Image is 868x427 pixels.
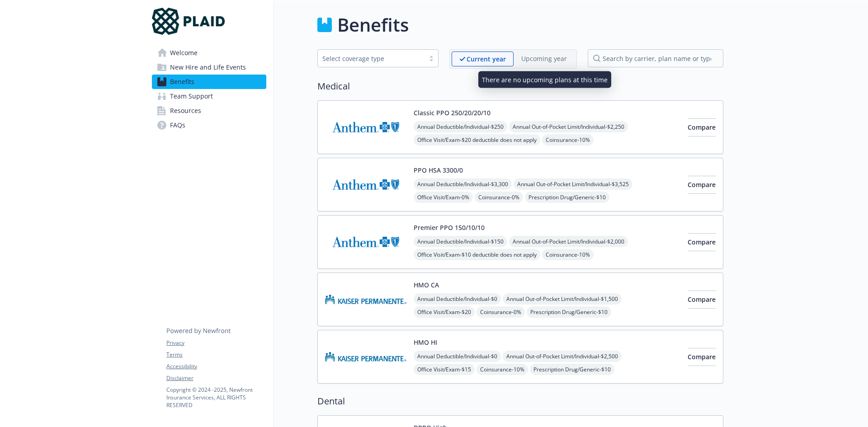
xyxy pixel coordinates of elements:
span: Coinsurance - 10% [542,249,594,260]
span: Office Visit/Exam - $20 deductible does not apply [414,134,540,145]
span: Annual Deductible/Individual - $0 [414,293,501,305]
span: Prescription Drug/Generic - $10 [527,306,611,318]
span: FAQs [170,118,185,132]
span: Annual Out-of-Pocket Limit/Individual - $3,525 [514,178,632,190]
span: Compare [688,352,716,361]
input: search by carrier, plan name or type [588,49,723,67]
a: Terms [166,351,266,359]
img: Anthem Blue Cross carrier logo [325,223,406,261]
p: Copyright © 2024 - 2025 , Newfront Insurance Services, ALL RIGHTS RESERVED [166,386,266,409]
button: Compare [688,176,716,194]
span: Compare [688,123,716,131]
a: Resources [152,103,266,118]
a: Privacy [166,339,266,347]
span: Benefits [170,75,194,89]
button: Compare [688,118,716,136]
span: Annual Out-of-Pocket Limit/Individual - $2,250 [509,121,628,132]
span: Compare [688,180,716,189]
h2: Dental [317,394,723,408]
span: Upcoming year [514,52,575,66]
span: Office Visit/Exam - $10 deductible does not apply [414,249,540,260]
a: Accessibility [166,362,266,371]
button: HMO CA [414,280,439,290]
a: Team Support [152,89,266,103]
img: Kaiser Permanente of Hawaii carrier logo [325,338,406,376]
span: Annual Deductible/Individual - $3,300 [414,178,512,190]
img: Anthem Blue Cross carrier logo [325,165,406,204]
button: Compare [688,233,716,251]
img: Kaiser Permanente Insurance Company carrier logo [325,280,406,319]
span: Compare [688,295,716,304]
h1: Benefits [337,11,409,38]
span: Compare [688,238,716,246]
p: Upcoming year [521,54,567,63]
button: Compare [688,348,716,366]
span: Prescription Drug/Generic - $10 [530,364,614,375]
button: Premier PPO 150/10/10 [414,223,485,232]
span: Prescription Drug/Generic - $10 [525,192,609,203]
span: Annual Out-of-Pocket Limit/Individual - $1,500 [503,293,622,305]
h2: Medical [317,80,723,93]
span: Team Support [170,89,213,103]
p: Current year [467,54,506,64]
img: Anthem Blue Cross carrier logo [325,108,406,146]
a: Benefits [152,75,266,89]
a: Disclaimer [166,374,266,382]
span: Annual Out-of-Pocket Limit/Individual - $2,000 [509,236,628,247]
div: Select coverage type [322,54,420,63]
a: FAQs [152,118,266,132]
span: Office Visit/Exam - $20 [414,306,475,318]
button: Compare [688,291,716,309]
span: Annual Out-of-Pocket Limit/Individual - $2,500 [503,351,622,362]
button: Classic PPO 250/20/20/10 [414,108,491,117]
span: Coinsurance - 0% [476,306,525,318]
a: Welcome [152,46,266,60]
span: Coinsurance - 10% [476,364,528,375]
span: New Hire and Life Events [170,60,246,75]
button: PPO HSA 3300/0 [414,165,463,175]
span: Annual Deductible/Individual - $250 [414,121,507,132]
span: Resources [170,103,201,118]
span: Coinsurance - 10% [542,134,594,145]
span: Welcome [170,46,198,60]
span: Office Visit/Exam - 0% [414,192,473,203]
span: Annual Deductible/Individual - $150 [414,236,507,247]
span: Office Visit/Exam - $15 [414,364,475,375]
button: HMO HI [414,338,437,347]
span: Annual Deductible/Individual - $0 [414,351,501,362]
a: New Hire and Life Events [152,60,266,75]
span: Coinsurance - 0% [475,192,523,203]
